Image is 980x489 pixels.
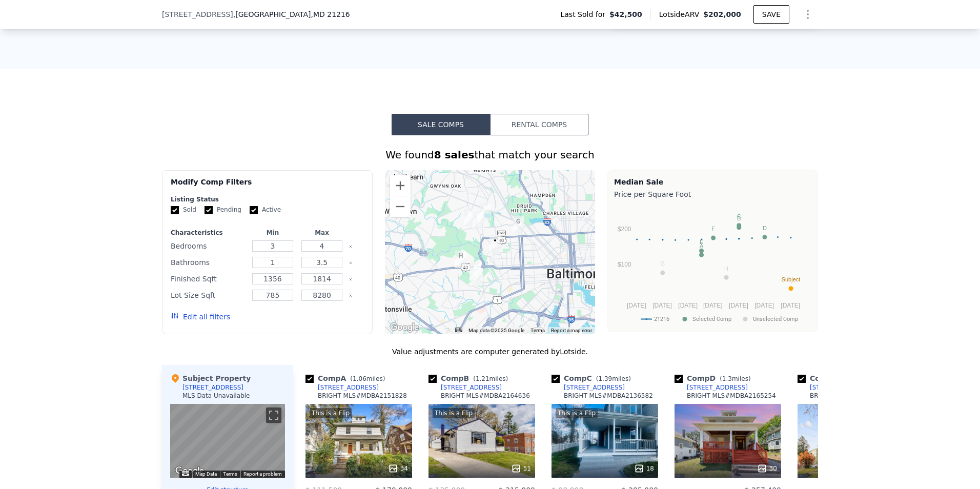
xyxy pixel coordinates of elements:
[687,383,748,392] div: [STREET_ADDRESS]
[243,471,282,477] a: Report a problem
[455,251,466,268] div: 605 Walnut Ave
[678,302,698,309] text: [DATE]
[233,9,350,19] span: , [GEOGRAPHIC_DATA]
[737,215,741,221] text: B
[349,244,353,249] button: Clear
[171,255,246,270] div: Bathrooms
[724,266,728,272] text: H
[675,373,755,383] div: Comp D
[614,177,811,187] div: Median Sale
[464,209,476,226] div: 2404 Allendale Rd
[530,328,545,333] a: Terms (opens in new tab)
[441,392,530,400] div: BRIGHT MLS # MDBA2164636
[170,404,285,478] div: Map
[692,316,731,322] text: Selected Comp
[700,243,704,249] text: A
[614,201,811,330] div: A chart.
[511,463,531,474] div: 51
[311,10,350,18] span: , MD 21216
[703,302,723,309] text: [DATE]
[634,463,654,474] div: 18
[564,383,625,392] div: [STREET_ADDRESS]
[763,225,767,231] text: D
[754,302,774,309] text: [DATE]
[171,288,246,302] div: Lot Size Sqft
[782,276,801,282] text: Subject
[675,383,748,392] a: [STREET_ADDRESS]
[250,206,281,214] label: Active
[349,261,353,265] button: Clear
[598,375,612,382] span: 1.39
[552,373,635,383] div: Comp C
[305,373,389,383] div: Comp A
[346,375,389,382] span: ( miles)
[711,226,715,232] text: F
[433,408,475,418] div: This is a Flip
[659,9,703,19] span: Lotside ARV
[171,206,196,214] label: Sold
[737,213,741,219] text: C
[171,239,246,253] div: Bedrooms
[781,302,800,309] text: [DATE]
[318,383,379,392] div: [STREET_ADDRESS]
[551,328,592,333] a: Report a map error
[349,277,353,281] button: Clear
[654,316,669,322] text: 21216
[428,373,512,383] div: Comp B
[722,375,732,382] span: 1.3
[162,148,818,162] div: We found that match your search
[171,272,246,286] div: Finished Sqft
[299,229,344,237] div: Max
[250,229,295,237] div: Min
[810,383,871,392] div: [STREET_ADDRESS]
[476,375,489,382] span: 1.21
[353,375,366,382] span: 1.06
[428,383,502,392] a: [STREET_ADDRESS]
[318,392,407,400] div: BRIGHT MLS # MDBA2151828
[552,383,625,392] a: [STREET_ADDRESS]
[661,260,665,267] text: G
[556,408,598,418] div: This is a Flip
[480,203,491,220] div: 3204 Carlisle Ave
[205,206,213,214] input: Pending
[513,216,524,234] div: 2018 N Monroe St
[171,177,364,195] div: Modify Comp Filters
[250,206,258,214] input: Active
[618,226,631,233] text: $200
[182,383,243,392] div: [STREET_ADDRESS]
[473,211,484,229] div: 3414 Gwynns Falls Pkwy
[162,347,818,357] div: Value adjustments are computer generated by Lotside .
[716,375,754,382] span: ( miles)
[703,10,741,18] span: $202,000
[434,149,475,161] strong: 8 sales
[700,239,703,245] text: E
[627,302,646,309] text: [DATE]
[489,235,501,253] div: 1206 Dukeland St
[560,9,609,19] span: Last Sold for
[170,404,285,478] div: Street View
[171,229,246,237] div: Characteristics
[618,261,631,268] text: $100
[469,263,481,280] div: 52 N Monastery Ave
[390,196,411,217] button: Zoom out
[305,383,379,392] a: [STREET_ADDRESS]
[798,383,871,392] a: [STREET_ADDRESS]
[652,302,672,309] text: [DATE]
[614,187,811,201] div: Price per Square Foot
[609,9,642,19] span: $42,500
[729,302,748,309] text: [DATE]
[182,392,250,400] div: MLS Data Unavailable
[388,463,408,474] div: 34
[223,471,237,477] a: Terms (opens in new tab)
[757,463,777,474] div: 30
[468,328,524,333] span: Map data ©2025 Google
[592,375,635,382] span: ( miles)
[490,114,588,135] button: Rental Comps
[387,321,421,334] img: Google
[170,373,251,383] div: Subject Property
[469,375,512,382] span: ( miles)
[266,407,281,423] button: Toggle fullscreen view
[564,392,653,400] div: BRIGHT MLS # MDBA2136582
[390,175,411,196] button: Zoom in
[349,294,353,298] button: Clear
